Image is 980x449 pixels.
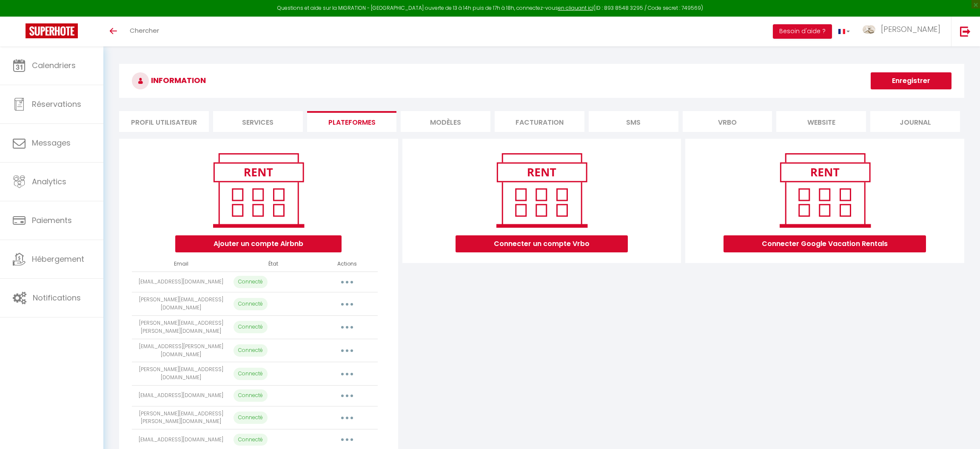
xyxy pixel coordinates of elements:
[234,412,268,424] p: Connecté
[234,276,268,288] p: Connecté
[871,72,952,89] button: Enregistrer
[456,235,628,252] button: Connecter un compte Vrbo
[234,344,268,357] p: Connecté
[132,257,230,272] th: Email
[26,23,78,38] img: Super Booking
[119,64,964,98] h3: INFORMATION
[230,257,316,272] th: État
[234,298,268,310] p: Connecté
[132,339,230,362] td: [EMAIL_ADDRESS][PERSON_NAME][DOMAIN_NAME]
[776,111,866,132] li: website
[944,413,980,449] iframe: LiveChat chat widget
[132,292,230,316] td: [PERSON_NAME][EMAIL_ADDRESS][DOMAIN_NAME]
[32,99,81,109] span: Réservations
[204,149,313,231] img: rent.png
[132,406,230,429] td: [PERSON_NAME][EMAIL_ADDRESS][PERSON_NAME][DOMAIN_NAME]
[234,368,268,380] p: Connecté
[856,17,951,46] a: ... [PERSON_NAME]
[234,321,268,333] p: Connecté
[33,292,81,303] span: Notifications
[132,316,230,339] td: [PERSON_NAME][EMAIL_ADDRESS][PERSON_NAME][DOMAIN_NAME]
[881,24,940,34] span: [PERSON_NAME]
[32,137,71,148] span: Messages
[175,235,342,252] button: Ajouter un compte Airbnb
[32,254,84,264] span: Hébergement
[130,26,159,35] span: Chercher
[683,111,772,132] li: Vrbo
[870,111,960,132] li: Journal
[132,386,230,406] td: [EMAIL_ADDRESS][DOMAIN_NAME]
[32,60,76,71] span: Calendriers
[589,111,678,132] li: SMS
[495,111,584,132] li: Facturation
[558,4,593,11] a: en cliquant ici
[863,25,875,34] img: ...
[234,389,268,402] p: Connecté
[307,111,397,132] li: Plateformes
[32,215,72,226] span: Paiements
[32,176,66,187] span: Analytics
[213,111,303,132] li: Services
[119,111,209,132] li: Profil Utilisateur
[316,257,377,272] th: Actions
[487,149,596,231] img: rent.png
[132,362,230,386] td: [PERSON_NAME][EMAIL_ADDRESS][DOMAIN_NAME]
[123,17,165,46] a: Chercher
[724,235,926,252] button: Connecter Google Vacation Rentals
[132,272,230,292] td: [EMAIL_ADDRESS][DOMAIN_NAME]
[234,434,268,446] p: Connecté
[773,24,832,39] button: Besoin d'aide ?
[771,149,879,231] img: rent.png
[401,111,490,132] li: MODÈLES
[960,26,971,37] img: logout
